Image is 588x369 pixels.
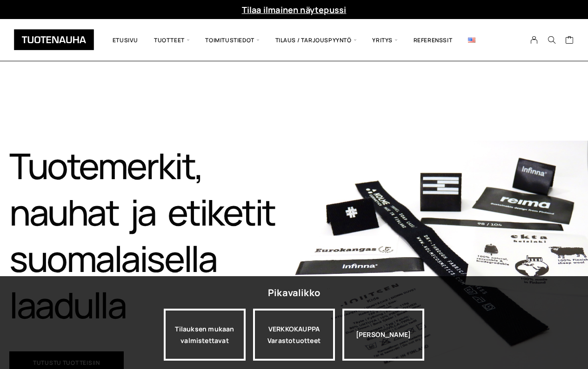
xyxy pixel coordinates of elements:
a: Tilaa ilmainen näytepussi [242,4,347,15]
button: Search [543,36,561,44]
div: [PERSON_NAME] [342,309,424,361]
h1: Tuotemerkit, nauhat ja etiketit suomalaisella laadulla​ [9,142,294,328]
a: VERKKOKAUPPAVarastotuotteet [253,309,335,361]
a: Tilauksen mukaan valmistettavat [164,309,246,361]
a: Etusivu [105,26,146,54]
span: Tilaus / Tarjouspyyntö [267,26,365,54]
img: English [468,38,475,43]
span: Tuotteet [146,26,197,54]
span: Toimitustiedot [197,26,267,54]
img: Tuotenauha Oy [14,29,94,50]
div: VERKKOKAUPPA Varastotuotteet [253,309,335,361]
a: Cart [565,35,574,46]
a: My Account [525,36,543,44]
span: Yritys [364,26,405,54]
a: Referenssit [406,26,461,54]
div: Pikavalikko [268,285,320,301]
